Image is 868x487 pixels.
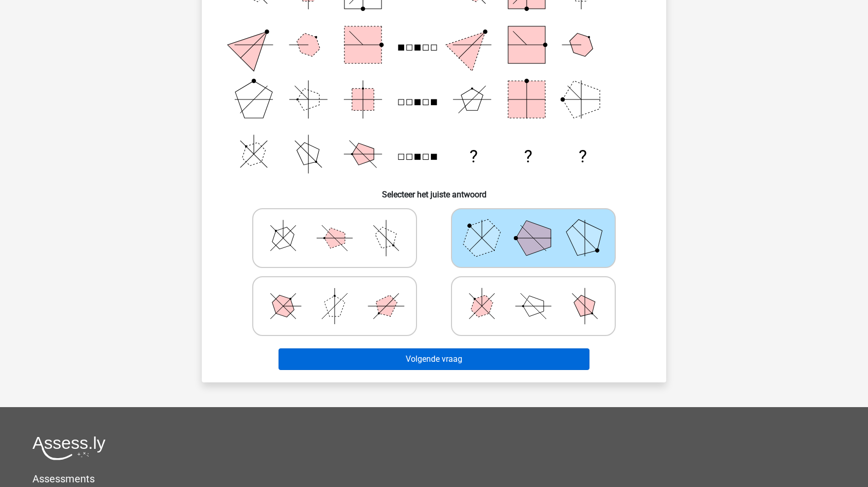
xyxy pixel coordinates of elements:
[470,146,478,166] text: ?
[32,473,836,485] h5: Assessments
[218,181,650,199] h6: Selecteer het juiste antwoord
[279,348,590,370] button: Volgende vraag
[524,146,532,166] text: ?
[32,436,106,460] img: Assessly logo
[579,146,587,166] text: ?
